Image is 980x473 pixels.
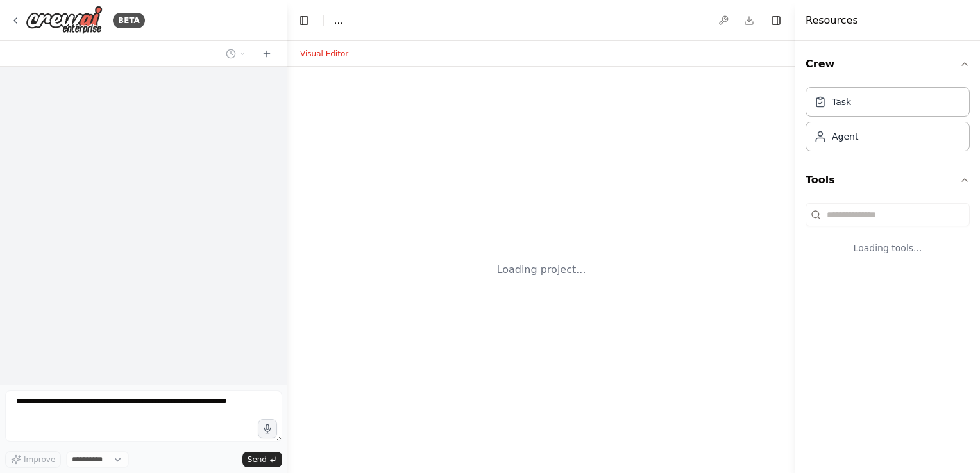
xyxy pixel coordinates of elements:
[806,198,970,275] div: Tools
[248,454,267,465] span: Send
[242,452,282,467] button: Send
[295,12,313,29] button: Hide left sidebar
[334,14,342,27] span: ...
[334,14,342,27] nav: breadcrumb
[497,262,586,278] div: Loading project...
[806,46,970,82] button: Crew
[806,162,970,198] button: Tools
[832,130,858,143] div: Agent
[26,6,103,35] img: Logo
[806,231,970,265] div: Loading tools...
[113,13,145,28] div: BETA
[806,82,970,162] div: Crew
[832,95,851,108] div: Task
[767,12,785,29] button: Hide right sidebar
[5,451,61,468] button: Improve
[221,46,251,62] button: Switch to previous chat
[806,13,858,28] h4: Resources
[24,454,55,465] span: Improve
[292,46,356,62] button: Visual Editor
[257,46,277,62] button: Start a new chat
[258,419,277,438] button: Click to speak your automation idea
